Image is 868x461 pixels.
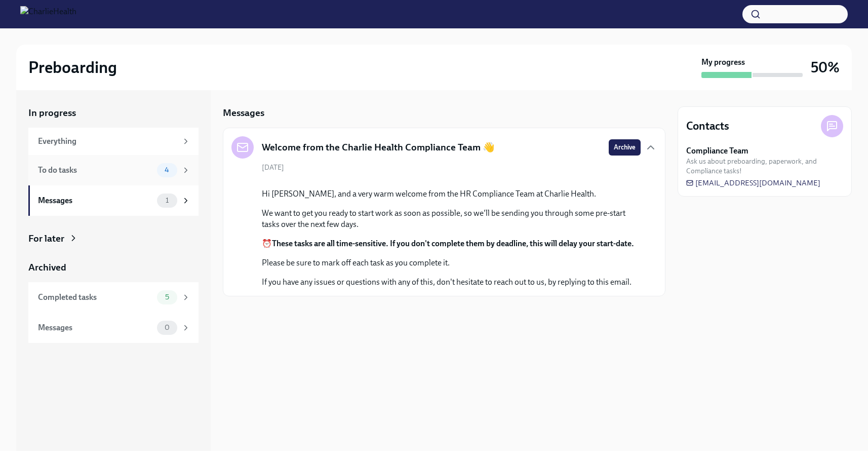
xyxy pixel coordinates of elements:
a: Messages1 [28,185,199,216]
a: Archived [28,261,199,274]
span: 4 [159,166,175,174]
span: 5 [159,293,175,301]
span: Archive [614,142,636,152]
a: To do tasks4 [28,155,199,185]
button: Archive [609,139,641,156]
div: Completed tasks [38,292,153,303]
p: We want to get you ready to start work as soon as possible, so we'll be sending you through some ... [262,208,641,230]
strong: My progress [701,57,745,68]
a: Messages0 [28,313,199,343]
h3: 50% [811,58,840,76]
strong: These tasks are all time-sensitive. If you don't complete them by deadline, this will delay your ... [272,239,634,248]
p: Please be sure to mark off each task as you complete it. [262,257,641,268]
h5: Messages [223,106,264,120]
span: Ask us about preboarding, paperwork, and Compliance tasks! [686,157,843,176]
span: 0 [159,324,176,331]
h4: Contacts [686,119,729,134]
div: Everything [38,136,177,147]
div: To do tasks [38,165,153,176]
p: If you have any issues or questions with any of this, don't hesitate to reach out to us, by reply... [262,277,641,288]
a: Everything [28,128,199,155]
a: In progress [28,106,199,120]
span: 1 [160,197,175,204]
div: Messages [38,322,153,333]
div: For later [28,232,64,245]
strong: Compliance Team [686,145,748,157]
span: [DATE] [262,163,284,172]
h5: Welcome from the Charlie Health Compliance Team 👋 [262,141,495,154]
a: Completed tasks5 [28,282,199,313]
p: Hi [PERSON_NAME], and a very warm welcome from the HR Compliance Team at Charlie Health. [262,188,641,200]
img: CharlieHealth [20,6,76,22]
div: Messages [38,195,153,206]
a: For later [28,232,199,245]
h2: Preboarding [28,57,117,78]
p: ⏰ [262,238,641,249]
a: [EMAIL_ADDRESS][DOMAIN_NAME] [686,178,820,188]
